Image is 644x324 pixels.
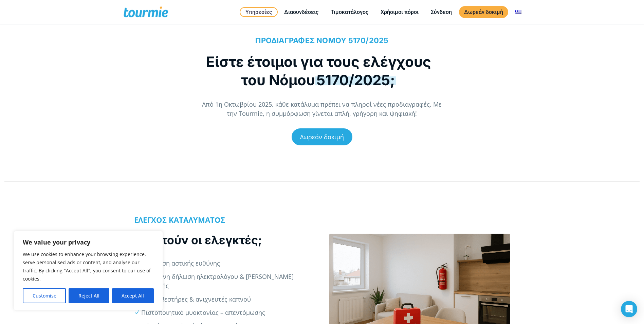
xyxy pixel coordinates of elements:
[426,8,457,16] a: Σύνδεση
[279,8,324,16] a: Διασυνδέσεις
[621,301,637,317] div: Open Intercom Messenger
[141,295,315,304] li: Πυροσβεστήρες & ανιχνευτές καπνού
[141,308,315,317] li: Πιστοποιητικό μυοκτονίας – απεντόμωσης
[141,272,315,290] li: Υπεύθυνη δήλωση ηλεκτρολόγου & [PERSON_NAME] διαρροής
[134,232,315,248] h2: Τι ζητούν οι ελεγκτές;
[23,238,154,246] p: We value your privacy
[375,8,424,16] a: Χρήσιμοι πόροι
[23,250,154,283] p: We use cookies to enhance your browsing experience, serve personalised ads or content, and analys...
[112,288,154,303] button: Accept All
[315,71,396,89] span: 5170/2025;
[199,53,438,89] h1: Είστε έτοιμοι για τους ελέγχους του Νόμου
[459,6,508,18] a: Δωρεάν δοκιμή
[141,259,315,268] li: Ασφάλιση αστικής ευθύνης
[134,215,225,225] b: ΕΛΕΓΧΟΣ ΚΑΤΑΛΥΜΑΤΟΣ
[23,288,66,303] button: Customise
[255,36,388,45] span: ΠΡΟΔΙΑΓΡΑΦΕΣ ΝΟΜΟΥ 5170/2025
[326,8,373,16] a: Τιμοκατάλογος
[199,100,445,118] p: Από 1η Οκτωβρίου 2025, κάθε κατάλυμα πρέπει να πληροί νέες προδιαγραφές. Με την Tourmie, η συμμόρ...
[292,128,352,145] a: Δωρεάν δοκιμή
[69,288,109,303] button: Reject All
[240,7,278,17] a: Υπηρεσίες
